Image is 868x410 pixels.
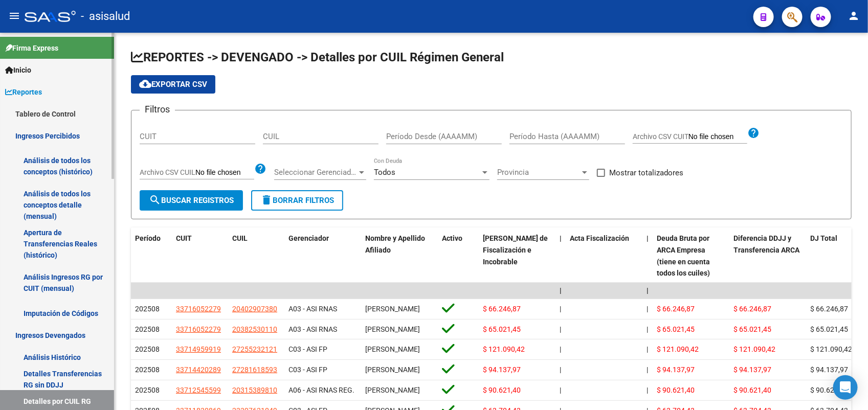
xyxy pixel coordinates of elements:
[560,286,562,294] span: |
[810,386,848,394] span: $ 90.621,40
[657,366,695,374] span: $ 94.137,97
[135,305,160,313] span: 202508
[555,227,566,284] datatable-header-cell: |
[365,386,420,394] span: [PERSON_NAME]
[733,305,771,313] span: $ 66.246,87
[438,227,479,284] datatable-header-cell: Activo
[135,345,160,353] span: 202508
[232,305,277,313] span: 20402907380
[254,163,266,175] mat-icon: help
[733,325,771,333] span: $ 65.021,45
[232,234,248,242] span: CUIL
[288,386,354,394] span: A06 - ASI RNAS REG.
[195,168,254,177] input: Archivo CSV CUIL
[5,64,31,76] span: Inicio
[365,305,420,313] span: [PERSON_NAME]
[810,325,848,333] span: $ 65.021,45
[560,234,562,242] span: |
[176,345,221,353] span: 33714959919
[688,132,747,142] input: Archivo CSV CUIT
[833,375,858,400] div: Open Intercom Messenger
[647,325,648,333] span: |
[483,386,521,394] span: $ 90.621,40
[483,234,548,266] span: [PERSON_NAME] de Fiscalización e Incobrable
[232,366,277,374] span: 27281618593
[566,227,642,284] datatable-header-cell: Acta Fiscalización
[729,227,806,284] datatable-header-cell: Diferencia DDJJ y Transferencia ARCA
[657,234,710,277] span: Deuda Bruta por ARCA Empresa (tiene en cuenta todos los cuiles)
[140,102,175,117] h3: Filtros
[365,345,420,353] span: [PERSON_NAME]
[288,366,327,374] span: C03 - ASI FP
[288,234,329,242] span: Gerenciador
[647,345,648,353] span: |
[657,305,695,313] span: $ 66.246,87
[232,345,277,353] span: 27255232121
[131,75,215,94] button: Exportar CSV
[560,366,561,374] span: |
[361,227,438,284] datatable-header-cell: Nombre y Apellido Afiliado
[176,325,221,333] span: 33716052279
[647,234,649,242] span: |
[131,227,172,284] datatable-header-cell: Período
[570,234,629,242] span: Acta Fiscalización
[733,345,775,353] span: $ 121.090,42
[647,386,648,394] span: |
[288,345,327,353] span: C03 - ASI FP
[274,168,357,177] span: Seleccionar Gerenciador
[365,325,420,333] span: [PERSON_NAME]
[483,345,525,353] span: $ 121.090,42
[479,227,555,284] datatable-header-cell: Deuda Bruta Neto de Fiscalización e Incobrable
[560,386,561,394] span: |
[657,386,695,394] span: $ 90.621,40
[483,305,521,313] span: $ 66.246,87
[647,366,648,374] span: |
[228,227,284,284] datatable-header-cell: CUIL
[657,345,699,353] span: $ 121.090,42
[232,325,277,333] span: 20382530110
[747,127,760,139] mat-icon: help
[135,234,161,242] span: Período
[657,325,695,333] span: $ 65.021,45
[810,234,837,242] span: DJ Total
[232,386,277,394] span: 20315389810
[733,234,799,254] span: Diferencia DDJJ y Transferencia ARCA
[560,305,561,313] span: |
[260,194,273,206] mat-icon: delete
[284,227,361,284] datatable-header-cell: Gerenciador
[176,305,221,313] span: 33716052279
[810,345,852,353] span: $ 121.090,42
[442,234,462,242] span: Activo
[647,286,649,294] span: |
[149,194,161,206] mat-icon: search
[176,234,192,242] span: CUIT
[497,168,580,177] span: Provincia
[251,190,343,211] button: Borrar Filtros
[131,50,504,64] span: REPORTES -> DEVENGADO -> Detalles por CUIL Régimen General
[365,366,420,374] span: [PERSON_NAME]
[810,305,848,313] span: $ 66.246,87
[135,325,160,333] span: 202508
[733,386,771,394] span: $ 90.621,40
[140,168,195,176] span: Archivo CSV CUIL
[176,386,221,394] span: 33712545599
[135,366,160,374] span: 202508
[848,10,860,22] mat-icon: person
[483,366,521,374] span: $ 94.137,97
[81,5,130,28] span: - asisalud
[5,42,58,54] span: Firma Express
[647,305,648,313] span: |
[483,325,521,333] span: $ 65.021,45
[560,345,561,353] span: |
[810,366,848,374] span: $ 94.137,97
[135,386,160,394] span: 202508
[149,196,234,205] span: Buscar Registros
[140,190,243,211] button: Buscar Registros
[653,227,729,284] datatable-header-cell: Deuda Bruta por ARCA Empresa (tiene en cuenta todos los cuiles)
[633,132,688,141] span: Archivo CSV CUIT
[176,366,221,374] span: 33714420289
[365,234,425,254] span: Nombre y Apellido Afiliado
[288,305,337,313] span: A03 - ASI RNAS
[288,325,337,333] span: A03 - ASI RNAS
[560,325,561,333] span: |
